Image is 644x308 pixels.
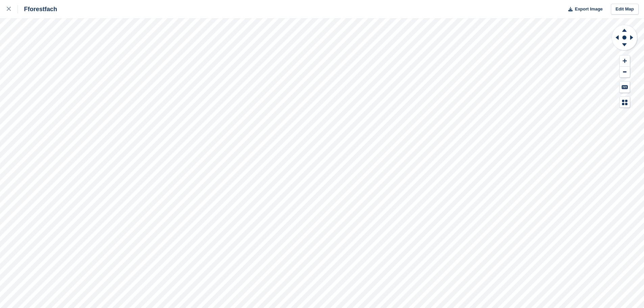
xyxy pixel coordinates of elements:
button: Export Image [564,4,603,15]
button: Zoom Out [620,67,630,78]
button: Zoom In [620,55,630,67]
button: Keyboard Shortcuts [620,81,630,93]
span: Export Image [575,6,602,13]
button: Map Legend [620,97,630,108]
a: Edit Map [611,4,639,15]
div: Fforestfach [18,5,57,13]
